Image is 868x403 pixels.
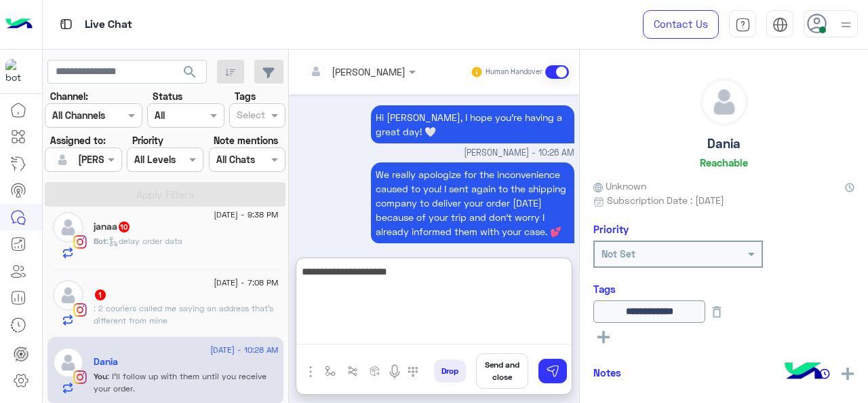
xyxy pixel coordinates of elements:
[735,17,751,33] img: tab
[53,280,83,311] img: defaultAdmin.png
[364,360,387,383] button: create order
[700,156,748,169] h6: Reachable
[210,344,278,356] span: [DATE] - 10:28 AM
[371,105,574,143] p: 26/8/2025, 10:26 AM
[50,133,106,147] label: Assigned to:
[387,364,403,380] img: send voice note
[5,59,30,84] img: 317874714732967
[325,366,336,376] img: select flow
[85,16,132,34] p: Live Chat
[119,222,130,232] span: 10
[73,235,87,249] img: Instagram
[593,283,854,295] h6: Tags
[5,10,33,39] img: Logo
[342,360,364,383] button: Trigger scenario
[94,371,267,393] span: I'll follow up with them until you receive your order.
[371,162,574,243] p: 26/8/2025, 10:28 AM
[464,147,574,160] span: [PERSON_NAME] - 10:26 AM
[94,221,131,232] h5: janaa
[780,349,827,396] img: hulul-logo.png
[58,16,75,33] img: tab
[132,133,163,147] label: Priority
[302,364,319,380] img: send attachment
[434,360,466,383] button: Drop
[593,179,646,193] span: Unknown
[95,290,106,300] span: 1
[214,133,278,147] label: Note mentions
[593,223,629,235] h6: Priority
[476,353,528,389] button: Send and close
[772,17,788,33] img: tab
[50,89,88,103] label: Channel:
[319,360,342,383] button: select flow
[153,89,182,103] label: Status
[45,182,285,207] button: Apply Filters
[729,10,756,39] a: tab
[486,67,542,77] small: Human Handover
[707,136,741,152] h5: Dania
[53,212,83,243] img: defaultAdmin.png
[593,366,621,379] h6: Notes
[94,371,107,381] span: You
[408,366,418,377] img: make a call
[842,368,854,380] img: add
[94,356,118,368] h5: Dania
[53,150,72,169] img: defaultAdmin.png
[214,277,278,289] span: [DATE] - 7:08 PM
[837,16,854,33] img: profile
[546,364,559,378] img: send message
[235,107,265,125] div: Select
[607,193,724,207] span: Subscription Date : [DATE]
[174,60,207,89] button: search
[182,64,198,80] span: search
[94,236,106,246] span: Bot
[235,89,256,103] label: Tags
[701,79,747,125] img: defaultAdmin.png
[214,209,278,221] span: [DATE] - 9:38 PM
[106,236,182,246] span: : delay order data
[347,366,358,376] img: Trigger scenario
[370,366,380,376] img: create order
[94,303,273,326] span: 2 couriers called me saying an address that’s different from mine
[53,347,83,378] img: defaultAdmin.png
[73,303,87,317] img: Instagram
[73,370,87,384] img: Instagram
[643,10,719,39] a: Contact Us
